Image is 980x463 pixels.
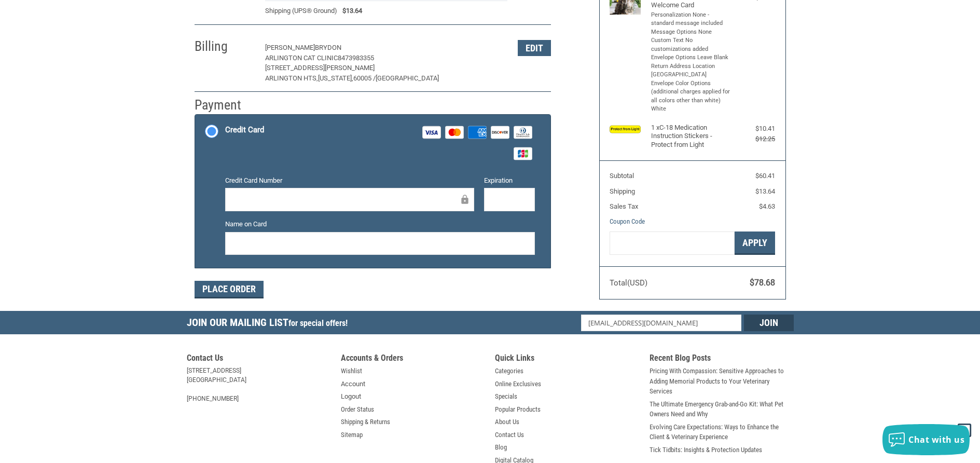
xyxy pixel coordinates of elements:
a: Pricing With Compassion: Sensitive Approaches to Adding Memorial Products to Your Veterinary Serv... [650,366,794,397]
address: [STREET_ADDRESS] [GEOGRAPHIC_DATA] [PHONE_NUMBER] [187,366,331,403]
span: Brydon [315,44,341,51]
a: Categories [495,366,523,376]
button: Apply [735,231,775,255]
span: $4.63 [759,202,775,210]
span: Subtotal [610,172,634,180]
span: $78.68 [750,278,775,288]
a: The Ultimate Emergency Grab-and-Go Kit: What Pet Owners Need and Why [650,399,794,419]
span: $60.41 [755,172,775,180]
h5: Quick Links [495,353,639,366]
li: Message Options None [651,28,731,37]
a: Evolving Care Expectations: Ways to Enhance the Client & Veterinary Experience [650,422,794,442]
button: Chat with us [882,424,970,455]
li: Envelope Color Options (additional charges applied for all colors other than white) White [651,79,731,114]
a: Specials [495,391,517,402]
div: $12.25 [734,134,775,144]
a: Account [341,379,365,389]
button: Edit [518,40,551,56]
span: for special offers! [288,318,348,328]
label: Expiration [484,175,535,186]
span: $13.64 [337,6,362,16]
a: About Us [495,417,519,427]
span: [GEOGRAPHIC_DATA] [376,74,439,82]
a: Online Exclusives [495,379,541,389]
span: [US_STATE], [318,74,353,82]
input: Email [581,315,741,331]
li: Personalization None - standard message included [651,11,731,28]
label: Credit Card Number [225,175,474,186]
li: Custom Text No customizations added [651,36,731,53]
span: 8473983355 [338,54,374,62]
span: Arlington Hts, [265,74,318,82]
a: Contact Us [495,430,524,440]
h5: Join Our Mailing List [187,311,353,337]
div: $10.41 [734,124,775,134]
li: Envelope Options Leave Blank [651,53,731,62]
input: Gift Certificate or Coupon Code [610,231,735,255]
label: Name on Card [225,219,535,229]
a: Blog [495,442,507,453]
span: [PERSON_NAME] [265,44,315,51]
a: Popular Products [495,404,541,415]
h4: 1 x C-18 Medication Instruction Stickers - Protect from Light [651,124,731,149]
span: 60005 / [353,74,376,82]
li: Return Address Location [GEOGRAPHIC_DATA] [651,62,731,79]
div: Credit Card [225,121,264,139]
h5: Contact Us [187,353,331,366]
input: Join [744,315,794,331]
span: Shipping (UPS® Ground) [265,6,337,16]
a: Tick Tidbits: Insights & Protection Updates [650,445,762,455]
a: Shipping & Returns [341,417,390,427]
span: Shipping [610,187,635,195]
h2: Payment [195,97,255,114]
h2: Billing [195,38,255,55]
h5: Accounts & Orders [341,353,485,366]
a: Order Status [341,404,374,415]
button: Place Order [195,281,264,298]
a: Logout [341,391,361,402]
a: Sitemap [341,430,363,440]
span: Chat with us [908,434,964,445]
a: Coupon Code [610,217,645,225]
span: $13.64 [755,187,775,195]
span: [STREET_ADDRESS][PERSON_NAME] [265,64,375,72]
span: Total (USD) [610,278,647,288]
a: Wishlist [341,366,362,376]
h5: Recent Blog Posts [650,353,794,366]
span: Sales Tax [610,202,638,210]
span: Arlington Cat Clinic [265,54,338,62]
